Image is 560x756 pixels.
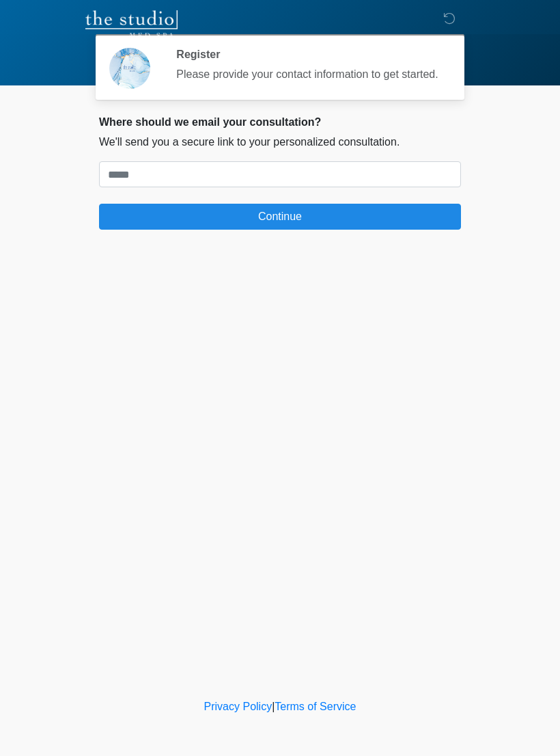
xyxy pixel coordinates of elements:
[99,116,461,129] h2: Where should we email your consultation?
[109,48,150,89] img: Agent Avatar
[99,204,461,230] button: Continue
[272,701,275,712] a: |
[176,66,440,83] div: Please provide your contact information to get started.
[176,48,440,61] h2: Register
[85,10,178,38] img: The Studio Med Spa Logo
[275,701,356,712] a: Terms of Service
[204,701,272,712] a: Privacy Policy
[99,134,461,150] p: We'll send you a secure link to your personalized consultation.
